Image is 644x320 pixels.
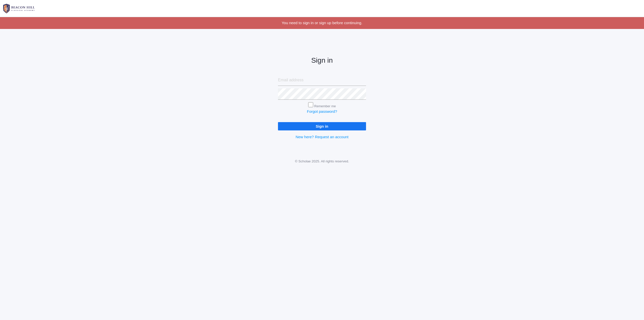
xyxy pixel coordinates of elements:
h2: Sign in [278,57,366,64]
input: Sign in [278,122,366,130]
a: New here? Request an account [296,135,348,139]
a: Forgot password? [307,109,337,114]
label: Remember me [314,104,336,108]
input: Email address [278,75,366,86]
